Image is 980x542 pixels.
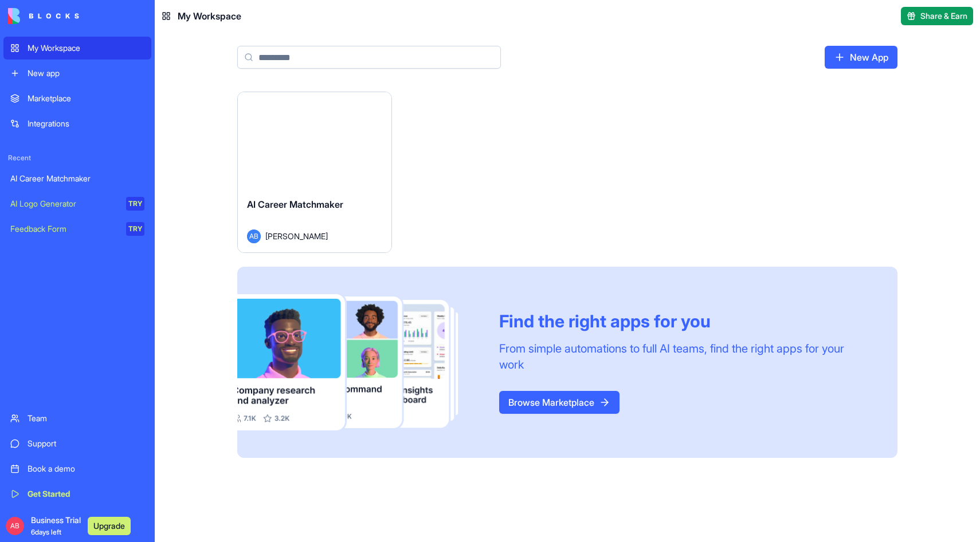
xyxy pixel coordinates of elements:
a: Feedback FormTRY [3,217,151,240]
img: logo [8,8,79,24]
span: AB [247,230,261,243]
div: Get Started [28,488,144,500]
div: Support [28,438,144,449]
a: New App [825,46,897,69]
span: Share & Earn [920,10,967,22]
span: [PERSON_NAME] [265,230,328,242]
span: AB [6,517,24,535]
div: Team [28,413,144,424]
button: Upgrade [88,517,131,535]
a: Get Started [3,482,151,505]
div: AI Logo Generator [10,198,118,209]
div: TRY [126,222,144,236]
div: My Workspace [28,42,144,54]
a: AI Career Matchmaker [3,167,151,190]
div: New app [28,68,144,79]
span: AI Career Matchmaker [247,199,343,210]
div: AI Career Matchmaker [10,173,144,184]
a: Support [3,432,151,455]
a: Marketplace [3,87,151,110]
a: AI Career MatchmakerAB[PERSON_NAME] [237,92,392,253]
div: Book a demo [28,463,144,474]
img: Frame_181_egmpey.png [237,294,481,431]
button: Share & Earn [901,7,973,25]
div: From simple automations to full AI teams, find the right apps for your work [499,341,870,373]
div: Integrations [28,118,144,129]
a: Browse Marketplace [499,391,620,414]
span: 6 days left [31,528,61,536]
div: TRY [126,197,144,211]
a: Team [3,407,151,430]
span: Recent [3,153,151,163]
a: Integrations [3,112,151,135]
a: AI Logo GeneratorTRY [3,192,151,215]
div: Marketplace [28,93,144,104]
span: Business Trial [31,515,81,537]
div: Feedback Form [10,223,118,235]
a: Book a demo [3,457,151,480]
span: My Workspace [178,9,241,23]
a: New app [3,62,151,85]
div: Find the right apps for you [499,311,870,331]
a: My Workspace [3,37,151,60]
